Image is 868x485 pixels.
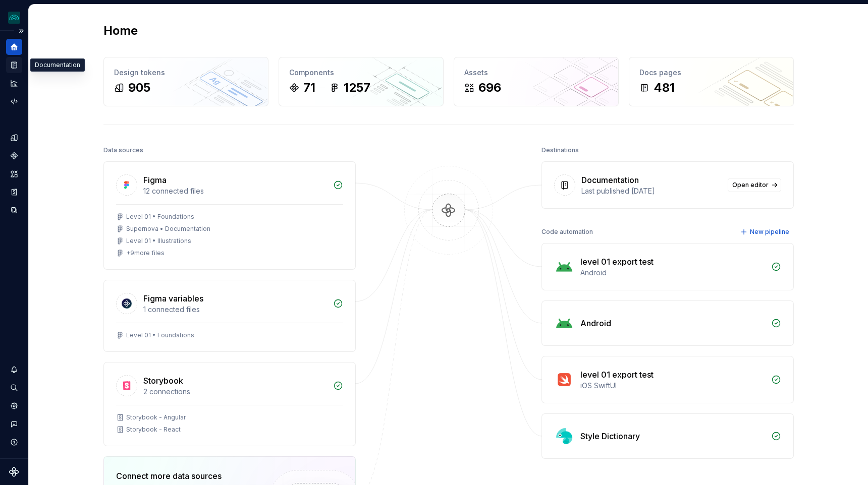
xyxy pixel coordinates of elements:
[478,80,501,96] div: 696
[143,292,203,305] div: Figma variables
[6,148,22,164] a: Components
[6,39,22,55] a: Home
[6,380,22,396] button: Search ⌘K
[30,58,85,72] div: Documentation
[103,23,138,39] h2: Home
[581,174,639,186] div: Documentation
[103,280,356,352] a: Figma variables1 connected filesLevel 01 • Foundations
[6,398,22,414] a: Settings
[580,369,654,381] div: level 01 export test
[128,80,150,96] div: 905
[6,202,22,218] a: Data sources
[126,331,194,339] div: Level 01 • Foundations
[6,93,22,109] a: Code automation
[126,426,181,434] div: Storybook - React
[629,57,794,106] a: Docs pages481
[737,225,794,239] button: New pipeline
[116,470,252,482] div: Connect more data sources
[732,181,769,189] span: Open editor
[344,80,370,96] div: 1257
[750,228,789,236] span: New pipeline
[279,57,444,106] a: Components711257
[6,130,22,146] a: Design tokens
[541,225,593,239] div: Code automation
[580,430,640,442] div: Style Dictionary
[8,12,20,24] img: 418c6d47-6da6-4103-8b13-b5999f8989a1.png
[728,178,781,192] a: Open editor
[14,24,28,38] button: Expand sidebar
[143,305,327,315] div: 1 connected files
[580,256,654,268] div: level 01 export test
[6,166,22,182] a: Assets
[126,213,194,221] div: Level 01 • Foundations
[126,249,165,257] div: + 9 more files
[454,57,619,106] a: Assets696
[580,381,765,391] div: iOS SwiftUI
[654,80,675,96] div: 481
[6,184,22,200] a: Storybook stories
[9,467,19,477] svg: Supernova Logo
[103,161,356,270] a: Figma12 connected filesLevel 01 • FoundationsSupernova • DocumentationLevel 01 • Illustrations+9m...
[464,68,608,78] div: Assets
[126,237,191,245] div: Level 01 • Illustrations
[103,143,143,157] div: Data sources
[126,225,210,233] div: Supernova • Documentation
[289,68,433,78] div: Components
[143,387,327,397] div: 2 connections
[6,361,22,378] button: Notifications
[580,317,611,329] div: Android
[143,375,183,387] div: Storybook
[639,68,783,78] div: Docs pages
[6,416,22,432] button: Contact support
[114,68,258,78] div: Design tokens
[103,57,268,106] a: Design tokens905
[143,186,327,196] div: 12 connected files
[581,186,722,196] div: Last published [DATE]
[143,174,167,186] div: Figma
[303,80,315,96] div: 71
[6,75,22,91] a: Analytics
[541,143,579,157] div: Destinations
[103,362,356,446] a: Storybook2 connectionsStorybook - AngularStorybook - React
[6,57,22,73] a: Documentation
[580,268,765,278] div: Android
[126,413,186,421] div: Storybook - Angular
